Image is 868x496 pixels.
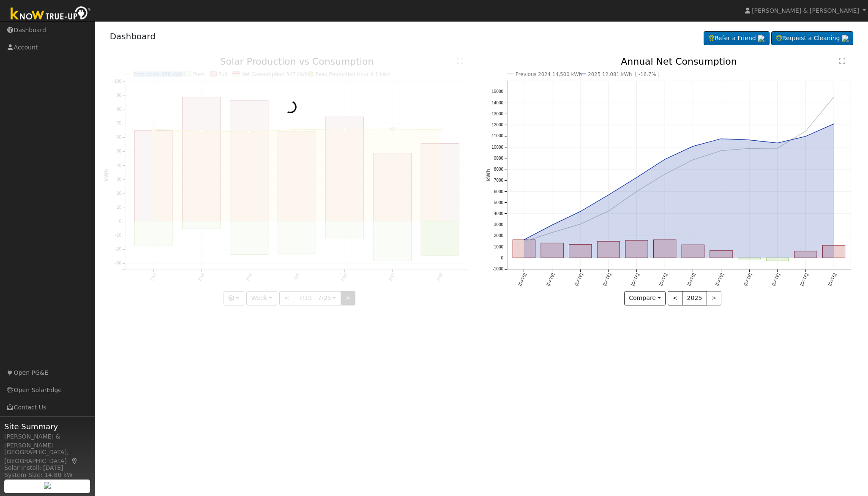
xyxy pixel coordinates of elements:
rect: onclick="" [766,258,789,261]
rect: onclick="" [597,241,620,258]
text: -1000 [492,267,503,272]
text: [DATE] [715,273,724,286]
text: 2000 [494,234,504,238]
rect: onclick="" [738,258,761,259]
circle: onclick="" [720,149,723,153]
circle: onclick="" [663,158,666,161]
circle: onclick="" [635,176,639,179]
text: 11000 [491,134,503,139]
text: 4000 [494,211,504,216]
text: 5000 [494,200,504,205]
text: [DATE] [518,273,527,286]
text: 12000 [491,123,503,127]
div: [GEOGRAPHIC_DATA], [GEOGRAPHIC_DATA] [4,448,90,466]
text: [DATE] [574,273,584,286]
text: 6000 [494,189,504,194]
text: [DATE] [630,273,640,286]
img: retrieve [842,35,849,42]
circle: onclick="" [522,238,526,242]
rect: onclick="" [625,240,648,258]
circle: onclick="" [776,147,779,150]
span: [PERSON_NAME] & [PERSON_NAME] [752,7,859,14]
a: Request a Cleaning [771,31,853,46]
circle: onclick="" [691,144,695,148]
text: [DATE] [743,273,753,286]
text: [DATE] [546,273,555,286]
rect: onclick="" [541,243,563,258]
circle: onclick="" [551,223,554,227]
circle: onclick="" [748,147,751,150]
text: 10000 [491,145,503,150]
text: Annual Net Consumption [621,56,737,67]
circle: onclick="" [635,190,639,193]
text: 14000 [491,101,503,105]
text: [DATE] [687,273,696,286]
circle: onclick="" [607,193,610,197]
rect: onclick="" [710,251,732,258]
circle: onclick="" [804,130,808,133]
text:  [839,57,845,64]
text: 8000 [494,167,504,172]
a: Dashboard [110,31,156,41]
rect: onclick="" [569,245,592,258]
button: 2025 [682,291,707,305]
img: Know True-Up [6,5,95,24]
a: Refer a Friend [704,31,770,46]
button: Compare [624,291,666,305]
circle: onclick="" [579,223,582,226]
button: < [668,291,682,305]
text: 1000 [494,245,504,249]
rect: onclick="" [654,240,676,258]
text: [DATE] [771,273,781,286]
text: kWh [486,169,491,181]
text: 3000 [494,223,504,227]
text: [DATE] [658,273,668,286]
circle: onclick="" [607,210,610,213]
text: [DATE] [799,273,809,286]
text: 15000 [491,90,503,94]
circle: onclick="" [832,95,835,99]
rect: onclick="" [794,251,817,258]
div: [PERSON_NAME] & [PERSON_NAME] [4,432,90,450]
rect: onclick="" [682,245,704,258]
text: 9000 [494,156,504,161]
circle: onclick="" [663,173,666,176]
text: Previous 2024 14,500 kWh [516,71,582,77]
img: retrieve [44,482,51,489]
circle: onclick="" [748,138,751,142]
div: System Size: 14.80 kW [4,471,90,480]
circle: onclick="" [832,122,835,125]
text: 2025 12,081 kWh [ -16.7% ] [588,71,660,77]
text: 7000 [494,178,504,183]
span: Site Summary [4,421,90,432]
text: [DATE] [602,273,612,286]
circle: onclick="" [522,240,526,243]
circle: onclick="" [776,142,779,145]
circle: onclick="" [804,135,808,138]
rect: onclick="" [823,245,845,258]
text: [DATE] [827,273,837,286]
text: 0 [501,256,503,260]
a: Map [71,458,79,464]
circle: onclick="" [551,231,554,234]
circle: onclick="" [691,158,695,161]
circle: onclick="" [720,137,723,141]
div: Solar Install: [DATE] [4,463,90,472]
img: retrieve [758,35,764,42]
circle: onclick="" [579,210,582,213]
text: 13000 [491,112,503,116]
rect: onclick="" [513,240,535,258]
